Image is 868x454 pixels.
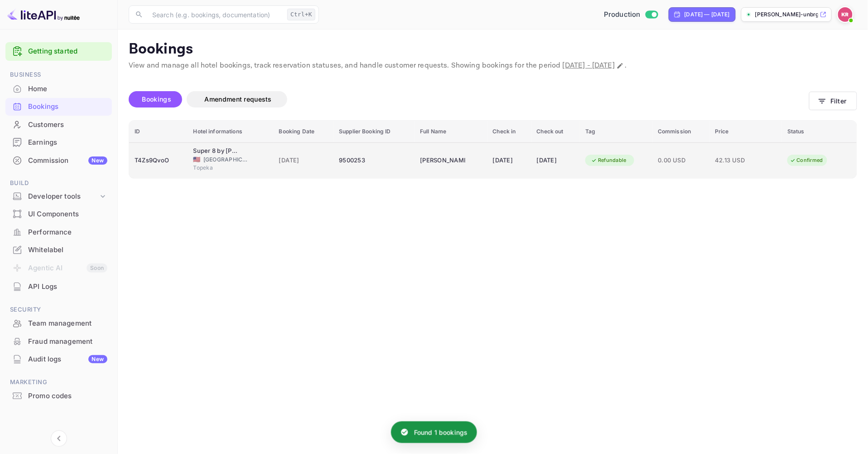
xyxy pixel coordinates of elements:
div: 9500253 [339,153,409,168]
th: Commission [652,121,709,143]
a: UI Components [5,205,112,222]
div: Team management [5,315,112,332]
img: LiteAPI logo [7,7,80,22]
a: Audit logsNew [5,351,112,367]
span: Topeka [193,164,239,172]
th: Tag [580,121,652,143]
div: Cynthia Gonzalez [420,153,465,168]
span: Amendment requests [205,95,272,103]
div: [DATE] [537,153,575,168]
span: [DATE] - [DATE] [563,61,615,70]
span: [DATE] [279,156,328,166]
a: Getting started [28,46,107,57]
div: New [88,156,107,165]
div: New [88,355,107,363]
div: Customers [5,116,112,134]
a: Promo codes [5,387,112,404]
th: Check out [531,121,580,143]
div: Bookings [5,98,112,116]
div: Customers [28,120,107,130]
div: Fraud management [28,337,107,347]
div: Home [28,84,107,94]
button: Collapse navigation [51,430,67,447]
div: account-settings tabs [129,91,809,107]
a: CommissionNew [5,152,112,169]
div: UI Components [5,205,112,223]
div: Getting started [5,42,112,61]
a: Earnings [5,134,112,151]
div: Earnings [28,137,107,148]
span: Marketing [5,377,112,387]
div: [DATE] [493,153,526,168]
div: Team management [28,318,107,329]
th: Full Name [415,121,487,143]
div: Developer tools [5,189,112,205]
div: Performance [28,227,107,238]
span: United States of America [193,156,201,162]
div: Whitelabel [28,245,107,255]
a: Customers [5,116,112,133]
div: [DATE] — [DATE] [685,10,730,19]
div: Ctrl+K [287,9,315,20]
div: Promo codes [28,391,107,401]
div: Audit logs [28,354,107,365]
th: Status [782,121,857,143]
p: Found 1 bookings [414,428,468,437]
div: UI Components [28,209,107,220]
div: CommissionNew [5,152,112,170]
span: 42.13 USD [715,156,760,166]
div: Home [5,80,112,98]
div: Performance [5,224,112,241]
th: Price [709,121,782,143]
button: Filter [809,92,857,110]
div: T4Zs9QvoO [135,153,183,168]
div: Promo codes [5,387,112,405]
div: Switch to Sandbox mode [600,10,661,20]
div: Commission [28,156,107,166]
a: API Logs [5,278,112,295]
div: Super 8 by Wyndham Topeka/Wanamaker RD/I-70 [193,146,239,156]
p: Bookings [129,40,857,59]
span: Security [5,305,112,315]
div: Earnings [5,134,112,151]
th: ID [129,121,188,143]
th: Hotel informations [188,121,274,143]
div: Developer tools [28,191,98,202]
table: booking table [129,121,857,178]
span: [GEOGRAPHIC_DATA] [203,156,249,164]
a: Bookings [5,98,112,115]
div: Audit logsNew [5,351,112,368]
th: Supplier Booking ID [333,121,415,143]
th: Check in [487,121,531,143]
span: Build [5,178,112,188]
a: Whitelabel [5,241,112,258]
span: Bookings [142,95,171,103]
div: Bookings [28,102,107,112]
div: Confirmed [784,155,829,166]
a: Fraud management [5,333,112,350]
a: Team management [5,315,112,332]
span: 0.00 USD [658,156,704,166]
input: Search (e.g. bookings, documentation) [147,5,284,24]
span: Production [604,10,641,20]
div: Whitelabel [5,241,112,259]
div: API Logs [28,282,107,292]
div: Fraud management [5,333,112,351]
p: [PERSON_NAME]-unbrg.[PERSON_NAME]... [755,10,818,19]
img: Kobus Roux [838,7,853,22]
a: Home [5,80,112,97]
th: Booking Date [274,121,334,143]
div: Refundable [585,155,632,166]
button: Change date range [616,61,625,70]
span: Business [5,70,112,80]
div: API Logs [5,278,112,296]
p: View and manage all hotel bookings, track reservation statuses, and handle customer requests. Sho... [129,60,857,71]
a: Performance [5,224,112,240]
